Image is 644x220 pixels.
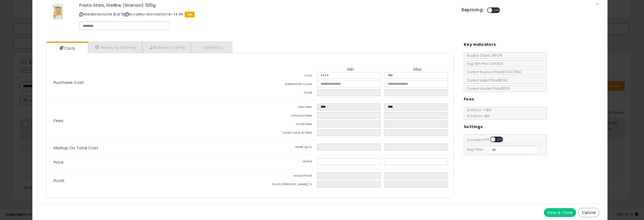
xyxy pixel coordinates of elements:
[250,89,317,98] td: Total
[117,12,120,17] a: All offer listings
[250,172,317,181] td: Gross Profit
[191,42,232,53] a: Analytics
[46,43,87,54] a: Costs
[53,3,64,20] img: 41vieiFX11L._SL60_.jpg
[578,208,599,217] button: Cancel
[113,12,116,17] a: BuyBox page
[49,118,250,123] p: Fees
[250,144,317,152] td: Mark Up %
[88,42,143,53] a: Repricing Settings
[464,123,483,130] h5: Settings
[493,8,501,13] span: OFF
[250,181,317,189] td: Profit [PERSON_NAME] %
[384,67,451,72] th: Max
[250,104,317,112] td: FBA Fees
[462,8,484,12] h5: Repricing:
[464,108,491,118] span: 8.00 % for <= $15
[464,41,496,48] h5: Key Indicators
[317,67,384,72] th: Min
[49,160,250,165] p: Price
[464,61,503,66] span: Avg. Win Price 24h: N/A
[544,208,576,217] button: Save & Close
[464,147,538,152] span: Map Price:
[250,112,317,121] td: Amazon Fees
[464,78,507,83] span: Current Listed Price: $11.99
[250,72,317,81] td: Cost
[464,96,474,103] h5: Fees
[250,158,317,166] td: Listed
[464,70,522,74] span: Current Buybox Price:
[513,70,522,74] span: ( FBA )
[495,137,504,142] span: OFF
[464,137,510,142] span: Consider CPT:
[464,53,502,58] span: BuyBox Share 24h: 0%
[49,146,250,150] p: Markup On Total Cost
[502,70,522,74] span: $12.40
[49,80,250,85] p: Purchase Cost
[142,42,191,53] a: Business Pricing
[185,12,195,17] span: FBA
[79,3,453,7] h3: Pasta Stars, Stelline (Granoro) 500g
[464,114,490,118] span: 15.00 % for > $15
[49,179,250,183] p: Profit
[464,86,510,91] span: Current Landed Price: $11.99
[250,81,317,89] td: Additional Costs
[121,12,124,17] a: Your listing only
[250,129,317,138] td: Total Costs & Fees
[250,121,317,129] td: Total Fees
[79,10,453,19] p: ASIN: B003AOVZO8 | SKU: GRNO-8007290130747-74-1PK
